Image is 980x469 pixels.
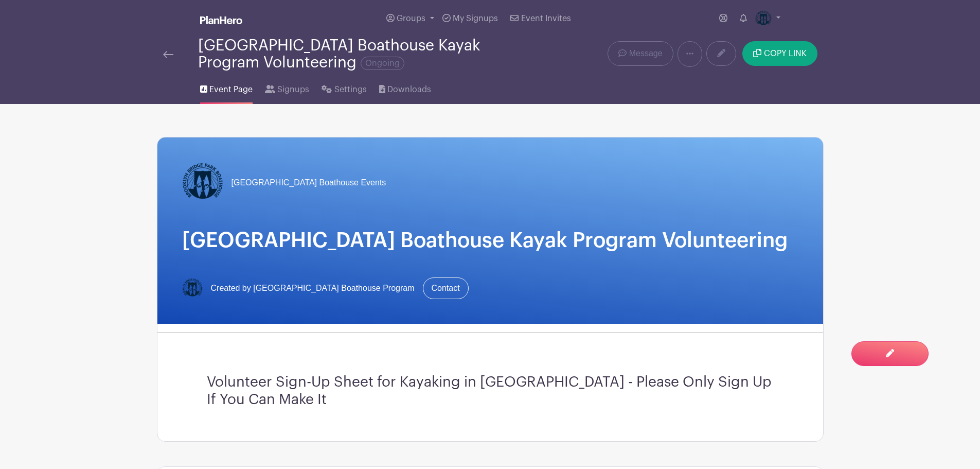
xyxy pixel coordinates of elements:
[207,374,774,408] h3: Volunteer Sign-Up Sheet for Kayaking in [GEOGRAPHIC_DATA] - Please Only Sign Up If You Can Make It
[182,162,223,203] img: Logo-Title.png
[200,71,253,104] a: Event Page
[182,278,203,299] img: Logo-Title.png
[629,47,663,60] span: Message
[764,49,807,58] span: COPY LINK
[387,83,431,96] span: Downloads
[277,83,309,96] span: Signups
[200,16,242,24] img: logo_white-6c42ec7e38ccf1d336a20a19083b03d10ae64f83f12c07503d8b9e83406b4c7d.svg
[211,282,415,294] span: Created by [GEOGRAPHIC_DATA] Boathouse Program
[521,14,571,23] span: Event Invites
[163,51,173,58] img: back-arrow-29a5d9b10d5bd6ae65dc969a981735edf675c4d7a1fe02e03b50dbd4ba3cdb55.svg
[182,228,798,253] h1: [GEOGRAPHIC_DATA] Boathouse Kayak Program Volunteering
[361,57,404,70] span: Ongoing
[209,83,253,96] span: Event Page
[397,14,425,23] span: Groups
[453,14,498,23] span: My Signups
[198,37,531,71] div: [GEOGRAPHIC_DATA] Boathouse Kayak Program Volunteering
[608,41,673,66] a: Message
[322,71,366,104] a: Settings
[423,277,469,299] a: Contact
[742,41,817,66] button: COPY LINK
[334,83,367,96] span: Settings
[265,71,309,104] a: Signups
[755,10,772,27] img: Logo-Title.png
[379,71,431,104] a: Downloads
[231,177,386,189] span: [GEOGRAPHIC_DATA] Boathouse Events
